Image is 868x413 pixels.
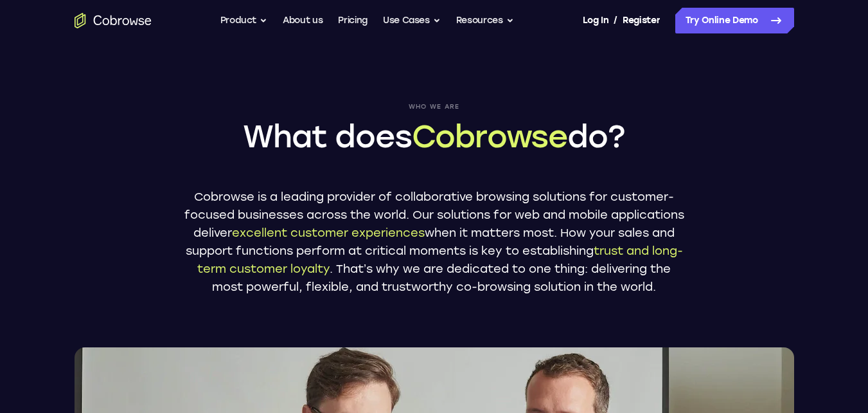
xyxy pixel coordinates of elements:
[184,188,685,296] p: Cobrowse is a leading provider of collaborative browsing solutions for customer-focused businesse...
[184,103,685,111] span: Who we are
[75,13,152,28] a: Go to the home page
[614,13,617,28] span: /
[583,8,608,33] a: Log In
[675,8,794,33] a: Try Online Demo
[623,8,660,33] a: Register
[232,226,425,240] span: excellent customer experiences
[220,8,268,33] button: Product
[412,118,567,155] span: Cobrowse
[383,8,441,33] button: Use Cases
[184,116,685,157] h1: What does do?
[338,8,368,33] a: Pricing
[283,8,323,33] a: About us
[456,8,514,33] button: Resources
